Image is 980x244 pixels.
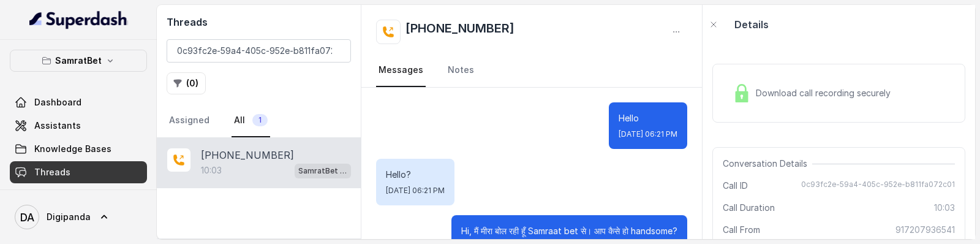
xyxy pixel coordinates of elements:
nav: Tabs [376,54,687,87]
h2: Threads [167,15,351,29]
span: Call Duration [723,202,775,214]
p: Hello? [386,169,445,181]
p: SamratBet [55,53,102,68]
span: Threads [34,166,70,178]
span: 917207936541 [895,224,955,236]
span: Dashboard [34,96,81,109]
img: light.svg [29,10,128,29]
p: Hello [619,112,677,124]
p: Hi, मैं मीरा बोल रही हूँ Samraat bet से। आप कैसे हो handsome? [461,225,677,237]
nav: Tabs [167,104,351,137]
a: Notes [445,54,477,87]
a: Knowledge Bases [10,138,147,160]
h2: [PHONE_NUMBER] [405,20,514,44]
button: SamratBet [10,50,147,72]
a: Contacts [10,185,147,207]
span: Download call recording securely [756,87,895,99]
input: Search by Call ID or Phone Number [167,39,351,63]
span: [DATE] 06:21 PM [619,129,677,139]
span: 1 [252,114,268,126]
span: [DATE] 06:21 PM [386,186,445,196]
p: Details [734,17,769,32]
img: Lock Icon [733,84,751,102]
span: Conversation Details [723,158,812,170]
a: Digipanda [10,200,147,234]
span: Digipanda [47,211,91,223]
button: (0) [167,72,206,94]
p: SamratBet agent [298,165,347,177]
span: Call ID [723,180,748,192]
a: Assistants [10,115,147,137]
p: [PHONE_NUMBER] [201,148,294,162]
a: Dashboard [10,91,147,113]
span: 0c93fc2e-59a4-405c-952e-b811fa072c01 [801,180,955,192]
a: Assigned [167,104,212,137]
a: All1 [232,104,270,137]
a: Threads [10,161,147,183]
span: Knowledge Bases [34,143,111,155]
span: 10:03 [934,202,955,214]
p: 10:03 [201,164,222,177]
a: Messages [376,54,426,87]
span: Call From [723,224,760,236]
span: Assistants [34,120,81,132]
text: DA [20,211,34,224]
